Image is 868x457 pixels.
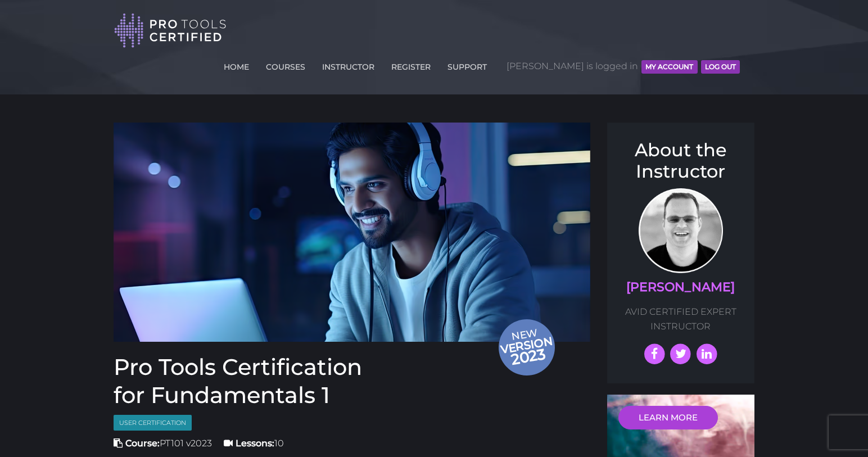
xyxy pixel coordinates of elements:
a: LEARN MORE [618,406,718,429]
p: AVID CERTIFIED EXPERT INSTRUCTOR [618,305,744,333]
h3: About the Instructor [618,139,744,183]
button: Log Out [701,60,740,74]
span: 2023 [499,343,558,370]
span: PT101 v2023 [114,438,212,449]
a: [PERSON_NAME] [626,279,735,295]
a: INSTRUCTOR [319,56,377,74]
span: New [498,326,558,370]
a: Newversion 2023 [114,123,590,342]
button: MY ACCOUNT [641,60,697,74]
img: Pro tools certified Fundamentals 1 Course cover [114,123,590,342]
strong: Lessons: [236,438,274,449]
h1: Pro Tools Certification for Fundamentals 1 [114,353,590,409]
span: User Certification [114,415,192,431]
span: 10 [224,438,284,449]
img: Pro Tools Certified Logo [114,12,227,49]
img: AVID Expert Instructor, Professor Scott Beckett profile photo [639,188,723,273]
span: [PERSON_NAME] is logged in [507,49,740,83]
a: REGISTER [388,56,433,74]
a: SUPPORT [445,56,490,74]
a: COURSES [263,56,308,74]
span: version [498,337,554,352]
strong: Course: [125,438,160,449]
a: HOME [221,56,252,74]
